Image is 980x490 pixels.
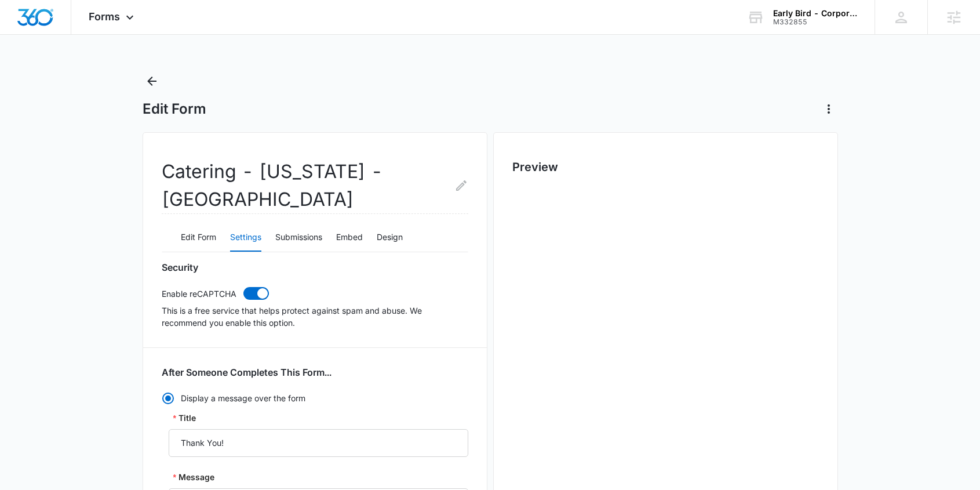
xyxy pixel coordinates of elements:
button: Actions [819,100,838,118]
button: Submissions [275,224,322,252]
div: account name [773,9,858,18]
p: This is a free service that helps protect against spam and abuse. We recommend you enable this op... [162,304,468,329]
label: Title [173,412,196,424]
button: Settings [230,224,261,252]
h2: Preview [512,158,819,176]
button: Edit Form [181,224,216,252]
label: Display a message over the form [162,392,468,405]
h1: Edit Form [143,100,206,118]
p: Enable reCAPTCHA [162,288,236,300]
h2: Catering - [US_STATE] - [GEOGRAPHIC_DATA] [162,158,468,214]
input: Title [169,429,468,457]
div: account id [773,18,858,26]
button: Design [377,224,403,252]
h3: After Someone Completes This Form... [162,366,331,378]
button: Edit Form Name [454,158,468,213]
label: Message [173,471,214,484]
button: Embed [336,224,363,252]
span: Forms [89,10,120,23]
h3: Security [162,262,198,273]
button: Back [143,72,161,90]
